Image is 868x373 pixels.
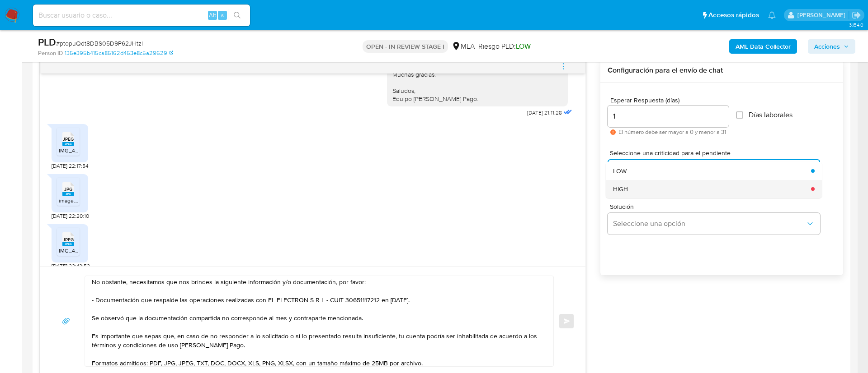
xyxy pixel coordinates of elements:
[52,162,88,170] span: [DATE] 22:17:54
[63,237,74,243] span: JPEG
[852,10,861,20] a: Salir
[729,39,797,54] button: AML Data Collector
[749,111,793,120] span: Días laborales
[606,162,822,198] ul: Seleccione una criticidad para el pendiente
[608,159,820,181] button: Seleccione una opción
[608,111,729,122] input: days_to_wait
[768,11,776,19] a: Notificaciones
[610,203,822,210] span: Solución
[38,49,63,57] b: Person ID
[52,262,90,270] span: [DATE] 22:42:52
[548,55,578,77] button: menu-action
[228,9,246,22] button: search-icon
[33,9,250,21] input: Buscar usuario o caso...
[64,186,72,192] span: JPG
[618,129,726,135] span: El número debe ser mayor a 0 y menor a 31
[527,109,562,116] span: [DATE] 21:11:28
[797,11,849,19] p: nicolas.duclosson@mercadolibre.com
[65,49,173,57] a: 135e395b415ca85162d453e8c5a29629
[613,185,628,193] span: HIGH
[849,21,863,28] span: 3.154.0
[221,11,224,19] span: s
[808,39,855,54] button: Acciones
[452,41,475,51] div: MLA
[363,40,448,53] p: OPEN - IN REVIEW STAGE I
[736,111,743,119] input: Días laborales
[613,167,627,175] span: LOW
[613,219,806,228] span: Seleccione una opción
[478,41,531,51] span: Riesgo PLD:
[59,197,83,204] span: image.jpg
[59,147,97,154] span: IMG_4083.jpeg
[52,212,89,220] span: [DATE] 22:20:10
[38,35,56,49] b: PLD
[92,276,542,366] textarea: [PERSON_NAME], Muchas gracias por tu respuesta. No obstante, necesitamos que nos brindes la sigui...
[708,10,759,20] span: Accesos rápidos
[610,97,731,104] span: Esperar Respuesta (días)
[814,39,840,54] span: Acciones
[209,11,216,19] span: Alt
[56,39,143,48] span: # ptopuQdt8DBS05D9P62JHtzI
[63,136,74,142] span: JPEG
[736,39,791,54] b: AML Data Collector
[610,150,822,156] span: Seleccione una criticidad para el pendiente
[608,213,820,235] button: Seleccione una opción
[516,41,531,51] span: LOW
[608,66,836,75] h3: Configuración para el envío de chat
[59,247,97,254] span: IMG_4086.jpeg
